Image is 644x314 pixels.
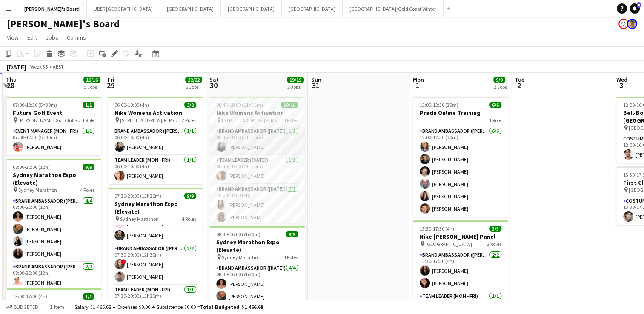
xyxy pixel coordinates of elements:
[343,0,444,17] button: [GEOGRAPHIC_DATA]/Gold Coast Winter
[3,32,22,43] a: View
[13,293,47,300] span: 13:00-17:00 (4h)
[7,17,120,30] h1: [PERSON_NAME]'s Board
[513,80,524,90] span: 2
[515,76,524,83] span: Tue
[114,193,161,199] span: 07:30-20:00 (12h30m)
[222,254,260,260] span: Sydney Marathon
[182,117,196,123] span: 2 Roles
[6,126,101,155] app-card-role: Event Manager (Mon - Fri)1/107:00-12:30 (5h30m)[PERSON_NAME]
[106,80,114,90] span: 29
[108,200,203,215] h3: Sydney Marathon Expo (Elevate)
[221,0,282,17] button: [GEOGRAPHIC_DATA]
[615,80,627,90] span: 3
[82,117,94,123] span: 1 Role
[108,97,203,184] div: 06:00-10:00 (4h)2/2Nike Womens Activation [STREET_ADDRESS][PERSON_NAME]2 RolesBrand Ambassador ([...
[108,109,203,117] h3: Nike Womens Activation
[121,259,126,264] span: !
[83,164,94,170] span: 9/9
[27,34,37,41] span: Edit
[7,34,19,41] span: View
[287,84,303,90] div: 2 Jobs
[283,254,298,260] span: 4 Roles
[108,76,114,83] span: Fri
[4,303,40,312] button: Budgeted
[185,77,202,83] span: 22/22
[616,76,627,83] span: Wed
[6,262,101,303] app-card-role: Brand Ambassador ([PERSON_NAME])2/208:00-20:00 (12h)[PERSON_NAME]
[108,244,203,285] app-card-role: Brand Ambassador ([PERSON_NAME])2/207:30-20:00 (12h30m)![PERSON_NAME][PERSON_NAME]
[412,80,424,90] span: 1
[18,187,57,193] span: Sydney Marathon
[46,34,58,41] span: Jobs
[6,171,101,186] h3: Sydney Marathon Expo (Elevate)
[67,34,86,41] span: Comms
[627,19,637,29] app-user-avatar: Victoria Hunt
[209,76,219,83] span: Sat
[413,126,508,217] app-card-role: Brand Ambassador ([PERSON_NAME])6/612:00-12:30 (30m)[PERSON_NAME][PERSON_NAME][PERSON_NAME][PERSO...
[208,80,219,90] span: 30
[28,63,49,70] span: Week 35
[200,304,263,310] span: Total Budgeted $1 466.68
[494,84,507,90] div: 2 Jobs
[186,84,202,90] div: 5 Jobs
[74,304,263,310] div: Salary $1 466.68 + Expenses $0.00 + Subsistence $0.00 =
[108,155,203,184] app-card-role: Team Leader (Mon - Fri)1/106:00-10:00 (4h)[PERSON_NAME]
[413,250,508,291] app-card-role: Brand Ambassador ([PERSON_NAME])2/213:30-17:30 (4h)[PERSON_NAME][PERSON_NAME]
[413,109,508,117] h3: Prada Online Training
[87,0,160,17] button: UBER [GEOGRAPHIC_DATA]
[413,97,508,217] app-job-card: 12:00-12:30 (30m)6/6Prada Online Training1 RoleBrand Ambassador ([PERSON_NAME])6/612:00-12:30 (30...
[5,80,17,90] span: 28
[209,184,305,287] app-card-role: Brand Ambassador ([DATE])7/710:00-18:00 (8h)[PERSON_NAME][PERSON_NAME]
[83,77,100,83] span: 16/16
[209,238,305,254] h3: Sydney Marathon Expo (Elevate)
[83,102,94,108] span: 1/1
[637,2,641,8] span: 4
[209,155,305,184] app-card-role: Team Leader ([DATE])1/106:45-18:00 (11h15m)[PERSON_NAME]
[216,102,263,108] span: 06:45-18:00 (11h15m)
[281,102,298,108] span: 10/10
[184,102,196,108] span: 2/2
[310,80,321,90] span: 31
[209,97,305,223] app-job-card: 06:45-18:00 (11h15m)10/10Nike Womens Activation [STREET_ADDRESS][PERSON_NAME]4 RolesBrand Ambassa...
[630,3,640,14] a: 4
[160,0,221,17] button: [GEOGRAPHIC_DATA]
[108,285,203,314] app-card-role: Team Leader (Mon - Fri)1/107:30-20:00 (12h30m)[PERSON_NAME]
[420,102,458,108] span: 12:00-12:30 (30m)
[24,32,40,43] a: Edit
[53,63,64,70] div: AEST
[80,187,94,193] span: 4 Roles
[209,109,305,117] h3: Nike Womens Activation
[425,241,472,247] span: [GEOGRAPHIC_DATA]
[13,164,50,170] span: 08:00-20:00 (12h)
[413,76,424,83] span: Mon
[493,77,505,83] span: 9/9
[63,32,89,43] a: Comms
[120,216,159,222] span: Sydney Marathon
[413,233,508,240] h3: Nike [PERSON_NAME] Panel
[420,226,454,232] span: 13:30-17:30 (4h)
[487,241,501,247] span: 2 Roles
[6,159,101,285] app-job-card: 08:00-20:00 (12h)9/9Sydney Marathon Expo (Elevate) Sydney Marathon4 RolesBrand Ambassador ([PERSO...
[222,117,283,123] span: [STREET_ADDRESS][PERSON_NAME]
[6,109,101,117] h3: Future Golf Event
[216,231,260,237] span: 08:30-16:00 (7h30m)
[114,102,149,108] span: 06:00-10:00 (4h)
[7,63,26,71] div: [DATE]
[283,117,298,123] span: 4 Roles
[47,304,67,310] span: 1 item
[42,32,62,43] a: Jobs
[83,293,94,300] span: 1/1
[108,188,203,314] app-job-card: 07:30-20:00 (12h30m)9/9Sydney Marathon Expo (Elevate) Sydney Marathon4 Roles[PERSON_NAME]Brand Am...
[6,97,101,155] div: 07:00-12:30 (5h30m)1/1Future Golf Event [PERSON_NAME] Golf Club - [GEOGRAPHIC_DATA]1 RoleEvent Ma...
[489,117,501,123] span: 1 Role
[84,84,100,90] div: 5 Jobs
[14,304,38,310] span: Budgeted
[108,126,203,155] app-card-role: Brand Ambassador ([PERSON_NAME])1/106:00-10:00 (4h)[PERSON_NAME]
[286,231,298,237] span: 9/9
[184,193,196,199] span: 9/9
[287,77,304,83] span: 19/19
[489,226,501,232] span: 3/3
